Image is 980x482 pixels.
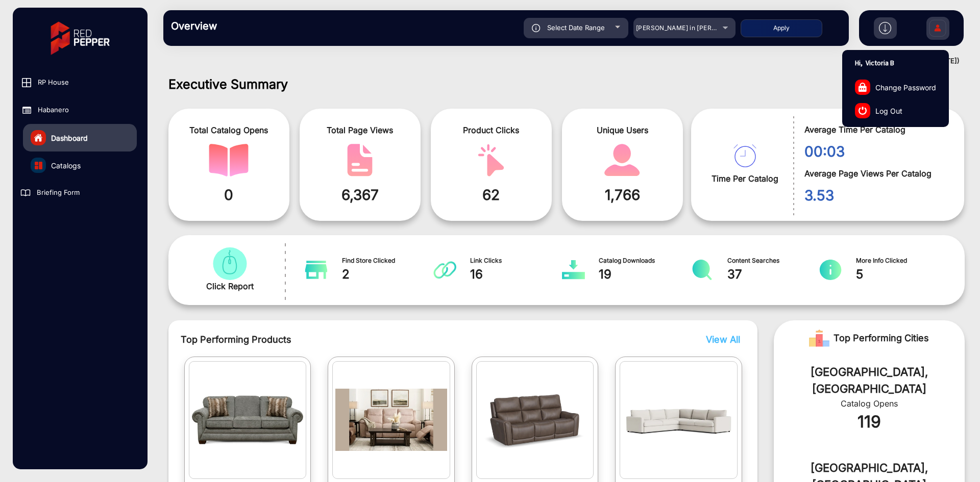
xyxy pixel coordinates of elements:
[691,260,714,280] img: catalog
[209,144,249,176] img: catalog
[340,144,380,176] img: catalog
[570,184,675,206] span: 1,766
[23,151,137,179] a: Catalogs
[479,364,591,476] img: catalog
[20,188,31,198] span: import_contacts
[804,141,949,162] span: 00:03
[856,256,948,265] span: More Info Clicked
[470,265,562,284] span: 16
[623,364,734,476] img: catalog
[470,256,562,265] span: Link Clicks
[38,78,69,88] span: RP House
[875,82,936,92] span: Change Password
[471,144,511,176] img: catalog
[703,333,738,346] button: View All
[181,333,611,346] span: Top Performing Products
[859,82,867,91] img: change-password
[37,188,80,198] span: Briefing Form
[43,13,117,64] img: vmg-logo
[706,334,740,345] span: View All
[168,77,965,92] h1: Executive Summary
[789,410,949,434] div: 119
[342,265,434,284] span: 2
[599,256,691,265] span: Catalog Downloads
[789,364,949,397] div: [GEOGRAPHIC_DATA], [GEOGRAPHIC_DATA]
[636,24,749,32] span: [PERSON_NAME] in [PERSON_NAME]
[23,124,137,151] a: Dashboard
[599,265,691,284] span: 19
[727,265,820,284] span: 37
[809,328,829,348] img: Rank image
[741,19,822,37] button: Apply
[206,280,254,292] span: Click Report
[307,124,413,136] span: Total Page Views
[438,124,544,136] span: Product Clicks
[819,260,842,280] img: catalog
[176,184,282,206] span: 0
[859,107,867,115] img: log-out
[856,265,948,284] span: 5
[192,364,304,476] img: catalog
[13,69,147,96] a: windowRP House
[733,144,756,167] img: catalog
[433,260,456,280] img: catalog
[602,144,642,176] img: catalog
[532,24,541,32] img: icon
[875,105,902,116] span: Log Out
[335,364,447,476] img: catalog
[176,124,282,136] span: Total Catalog Opens
[570,124,675,136] span: Unique Users
[879,22,891,34] img: h2download.svg
[804,167,949,180] span: Average Page Views Per Catalog
[20,77,33,89] span: window
[210,247,250,280] img: catalog
[38,105,69,115] span: Habanero
[171,20,314,32] h3: Overview
[834,328,929,348] span: Top Performing Cities
[438,184,544,206] span: 62
[305,260,328,280] img: catalog
[804,123,949,136] span: Average Time Per Catalog
[153,56,960,66] div: ([DATE] - [DATE])
[51,133,88,143] span: Dashboard
[547,23,605,32] span: Select Date Range
[342,256,434,265] span: Find Store Clicked
[927,12,948,47] img: Sign%20Up.svg
[307,184,413,206] span: 6,367
[34,133,43,142] img: home
[35,162,42,169] img: catalog
[804,185,949,206] span: 3.53
[843,55,948,71] p: Hi, Victoria B
[562,260,585,280] img: catalog
[51,160,81,171] span: Catalogs
[727,256,820,265] span: Content Searches
[789,397,949,410] div: Catalog Opens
